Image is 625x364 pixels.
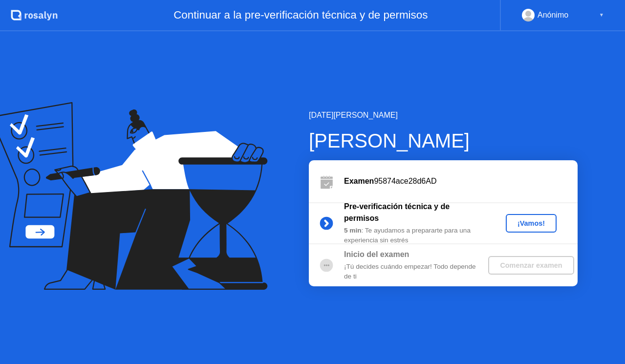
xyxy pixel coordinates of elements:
[492,261,570,269] div: Comenzar examen
[344,226,485,246] div: : Te ayudamos a prepararte para una experiencia sin estrés
[344,227,362,234] b: 5 min
[510,219,553,227] div: ¡Vamos!
[344,262,485,282] div: ¡Tú decides cuándo empezar! Todo depende de ti
[344,250,409,258] b: Inicio del examen
[599,9,604,21] div: ▼
[344,202,450,222] b: Pre-verificación técnica y de permisos
[344,175,578,187] div: 95874ace28d6AD
[538,9,568,21] div: Anónimo
[344,177,374,185] b: Examen
[309,109,578,121] div: [DATE][PERSON_NAME]
[309,126,578,155] div: [PERSON_NAME]
[506,214,557,233] button: ¡Vamos!
[488,256,574,275] button: Comenzar examen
